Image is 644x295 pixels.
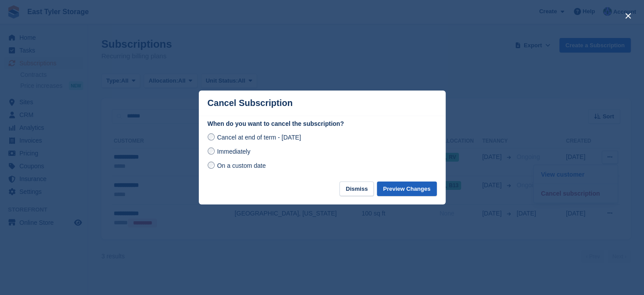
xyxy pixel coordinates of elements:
[208,162,215,169] input: On a custom date
[217,134,301,141] span: Cancel at end of term - [DATE]
[217,148,250,155] span: Immediately
[621,9,635,23] button: close
[339,182,374,196] button: Dismiss
[208,147,215,155] input: Immediately
[208,98,293,108] p: Cancel Subscription
[208,119,437,129] label: When do you want to cancel the subscription?
[377,182,437,196] button: Preview Changes
[217,162,266,169] span: On a custom date
[208,133,215,140] input: Cancel at end of term - [DATE]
